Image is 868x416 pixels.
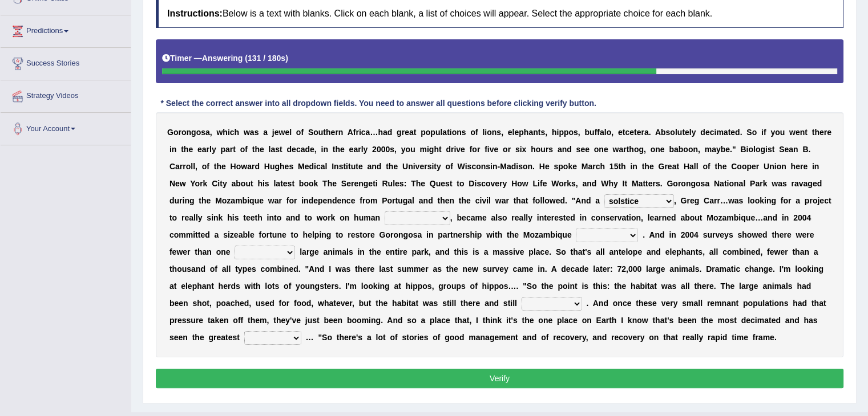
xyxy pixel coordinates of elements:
[205,128,210,137] b: a
[247,162,252,171] b: a
[450,128,452,137] b: i
[233,145,236,154] b: t
[263,128,268,137] b: a
[514,128,519,137] b: e
[252,145,255,154] b: t
[370,128,378,137] b: …
[359,128,361,137] b: i
[487,128,492,137] b: o
[639,145,644,154] b: g
[397,128,402,137] b: g
[427,145,429,154] b: i
[780,128,785,137] b: u
[585,145,590,154] b: e
[191,128,196,137] b: g
[241,162,247,171] b: w
[540,128,545,137] b: s
[270,162,275,171] b: u
[485,128,487,137] b: i
[808,145,810,154] b: .
[230,128,235,137] b: c
[191,162,193,171] b: l
[824,128,827,137] b: r
[548,145,553,154] b: s
[661,128,666,137] b: b
[402,128,405,137] b: r
[245,145,248,154] b: f
[209,145,212,154] b: l
[705,145,712,154] b: m
[655,128,661,137] b: A
[670,128,675,137] b: o
[220,145,225,154] b: p
[735,128,740,137] b: d
[677,128,683,137] b: u
[827,128,831,137] b: e
[770,128,775,137] b: y
[301,128,304,137] b: f
[470,128,475,137] b: o
[173,128,179,137] b: o
[519,128,524,137] b: p
[688,145,693,154] b: o
[193,162,195,171] b: l
[223,128,228,137] b: h
[278,128,285,137] b: w
[567,145,572,154] b: d
[430,128,435,137] b: p
[202,162,207,171] b: o
[512,128,514,137] b: l
[623,145,626,154] b: r
[546,145,548,154] b: r
[197,145,202,154] b: e
[202,54,243,63] b: Answering
[410,145,415,154] b: u
[409,128,414,137] b: a
[318,128,324,137] b: u
[196,128,201,137] b: o
[216,128,223,137] b: w
[167,9,223,18] b: Instructions:
[1,15,131,44] a: Predictions
[381,145,386,154] b: 0
[201,128,205,137] b: s
[186,162,191,171] b: o
[644,145,646,154] b: ,
[188,145,193,154] b: e
[559,128,564,137] b: p
[435,128,441,137] b: u
[323,128,326,137] b: t
[629,145,634,154] b: h
[475,128,478,137] b: f
[250,128,255,137] b: a
[454,145,456,154] b: i
[492,128,497,137] b: n
[296,128,301,137] b: o
[378,128,383,137] b: h
[183,162,185,171] b: r
[228,128,230,137] b: i
[269,145,271,154] b: l
[753,145,756,154] b: l
[764,128,766,137] b: f
[331,128,336,137] b: e
[710,128,714,137] b: c
[730,128,735,137] b: e
[508,128,512,137] b: e
[604,128,607,137] b: l
[235,128,240,137] b: h
[618,128,623,137] b: e
[789,145,793,154] b: a
[756,145,761,154] b: o
[665,128,670,137] b: s
[377,145,381,154] b: 0
[289,128,292,137] b: l
[248,54,285,63] b: 131 / 180s
[604,145,608,154] b: e
[675,128,677,137] b: l
[641,128,644,137] b: r
[323,145,328,154] b: n
[195,162,197,171] b: ,
[685,128,689,137] b: e
[524,128,529,137] b: h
